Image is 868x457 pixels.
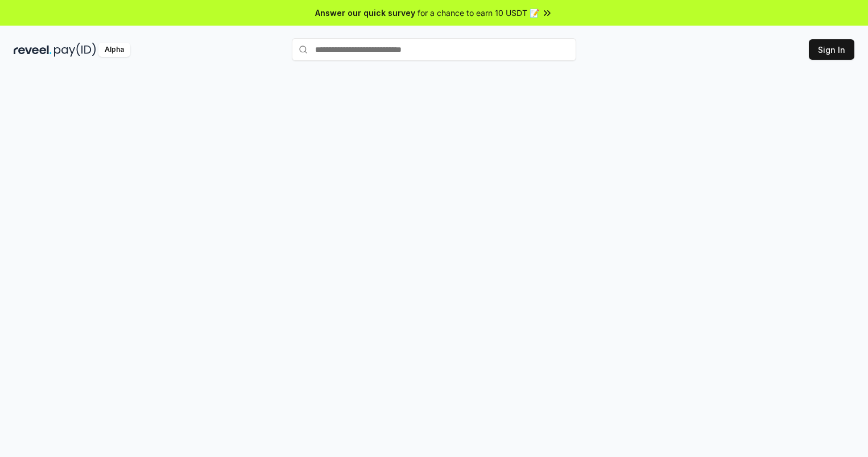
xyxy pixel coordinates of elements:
button: Sign In [809,39,854,60]
div: Alpha [98,43,130,57]
span: Answer our quick survey [315,7,415,19]
img: reveel_dark [14,43,52,57]
img: pay_id [54,43,96,57]
span: for a chance to earn 10 USDT 📝 [418,7,539,19]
